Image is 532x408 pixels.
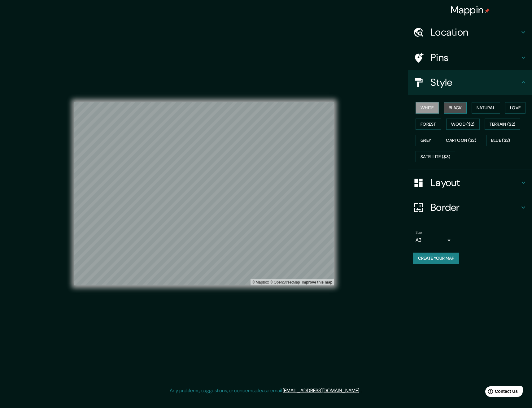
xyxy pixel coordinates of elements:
[430,201,520,214] h4: Border
[408,195,532,220] div: Border
[416,102,439,114] button: White
[408,70,532,95] div: Style
[477,384,525,401] iframe: Help widget launcher
[430,51,520,64] h4: Pins
[430,76,520,89] h4: Style
[416,235,453,245] div: A3
[170,387,360,394] p: Any problems, suggestions, or concerns please email .
[485,119,521,130] button: Terrain ($2)
[361,387,362,394] div: .
[283,387,359,394] a: [EMAIL_ADDRESS][DOMAIN_NAME]
[485,8,490,13] img: pin-icon.png
[430,176,520,189] h4: Layout
[302,280,332,284] a: Map feedback
[416,151,455,163] button: Satellite ($3)
[416,230,422,235] label: Size
[270,280,300,284] a: OpenStreetMap
[505,102,525,114] button: Love
[413,253,459,264] button: Create your map
[472,102,500,114] button: Natural
[416,119,441,130] button: Forest
[408,45,532,70] div: Pins
[430,26,520,38] h4: Location
[441,135,481,146] button: Cartoon ($2)
[486,135,515,146] button: Blue ($2)
[446,119,480,130] button: Wood ($2)
[252,280,269,284] a: Mapbox
[74,102,334,285] canvas: Map
[408,170,532,195] div: Layout
[444,102,467,114] button: Black
[416,135,436,146] button: Grey
[451,4,490,16] h4: Mappin
[360,387,361,394] div: .
[408,20,532,45] div: Location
